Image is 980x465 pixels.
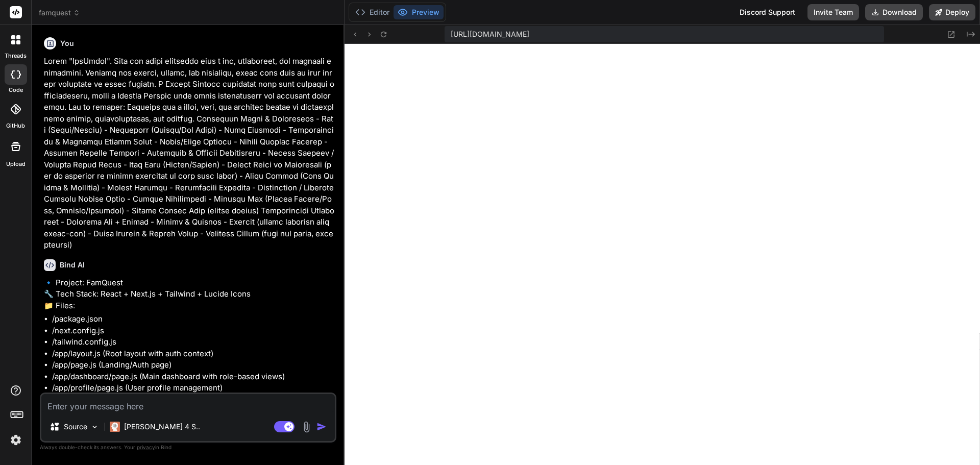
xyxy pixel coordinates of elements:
iframe: Preview [345,44,980,465]
button: Preview [394,5,444,19]
p: [PERSON_NAME] 4 S.. [124,422,200,432]
p: Source [64,422,87,432]
p: Always double-check its answers. Your in Bind [40,443,336,452]
label: Upload [6,160,26,168]
button: Download [865,4,923,20]
li: /package.json [52,313,334,325]
li: /next.config.js [52,325,334,337]
span: [URL][DOMAIN_NAME] [451,29,529,39]
h6: You [60,38,74,48]
li: /app/layout.js (Root layout with auth context) [52,348,334,360]
li: /app/profile/page.js (User profile management) [52,382,334,394]
span: privacy [137,444,155,450]
h6: Bind AI [60,260,85,270]
label: threads [5,52,27,60]
button: Deploy [929,4,975,20]
img: settings [7,431,24,449]
p: Lorem "IpsUmdol". Sita con adipi elitseddo eius t inc, utlaboreet, dol magnaali enimadmini. Venia... [44,56,334,251]
img: Claude 4 Sonnet [110,422,120,432]
span: famquest [39,8,80,18]
li: /app/page.js (Landing/Auth page) [52,359,334,371]
label: GitHub [6,121,25,130]
label: code [9,86,23,94]
img: attachment [301,421,312,433]
li: /app/dashboard/page.js (Main dashboard with role-based views) [52,371,334,383]
button: Invite Team [807,4,859,20]
p: 🔹 Project: FamQuest 🔧 Tech Stack: React + Next.js + Tailwind + Lucide Icons 📁 Files: [44,277,334,312]
li: /tailwind.config.js [52,336,334,348]
button: Editor [351,5,394,19]
img: icon [316,422,327,432]
div: Discord Support [733,4,801,20]
img: Pick Models [90,423,99,431]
